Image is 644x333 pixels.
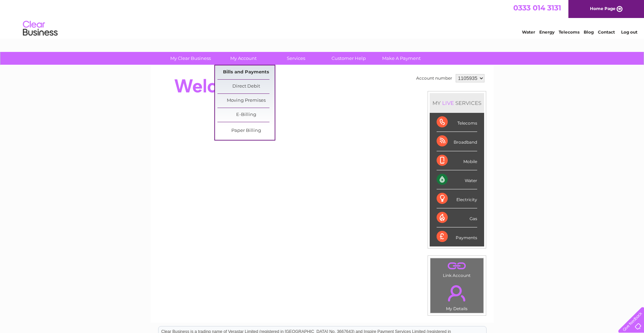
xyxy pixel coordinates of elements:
[373,52,430,65] a: Make A Payment
[437,189,477,208] div: Electricity
[162,52,219,65] a: My Clear Business
[217,124,275,138] a: Paper Billing
[513,3,561,12] a: 0333 014 3131
[215,52,272,65] a: My Account
[441,100,455,106] div: LIVE
[414,72,454,84] td: Account number
[320,52,377,65] a: Customer Help
[437,113,477,132] div: Telecoms
[217,108,275,122] a: E-Billing
[430,279,484,313] td: My Details
[522,29,535,35] a: Water
[430,258,484,280] td: Link Account
[217,65,275,79] a: Bills and Payments
[598,29,615,35] a: Contact
[432,281,482,305] a: .
[559,29,579,35] a: Telecoms
[217,94,275,108] a: Moving Premises
[621,29,637,35] a: Log out
[437,208,477,227] div: Gas
[23,18,58,39] img: logo.png
[584,29,594,35] a: Blog
[430,93,484,113] div: MY SERVICES
[217,80,275,93] a: Direct Debit
[437,132,477,151] div: Broadband
[539,29,555,35] a: Energy
[437,170,477,189] div: Water
[437,227,477,246] div: Payments
[267,52,325,65] a: Services
[432,260,482,272] a: .
[158,4,486,34] div: Clear Business is a trading name of Verastar Limited (registered in [GEOGRAPHIC_DATA] No. 3667643...
[437,151,477,170] div: Mobile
